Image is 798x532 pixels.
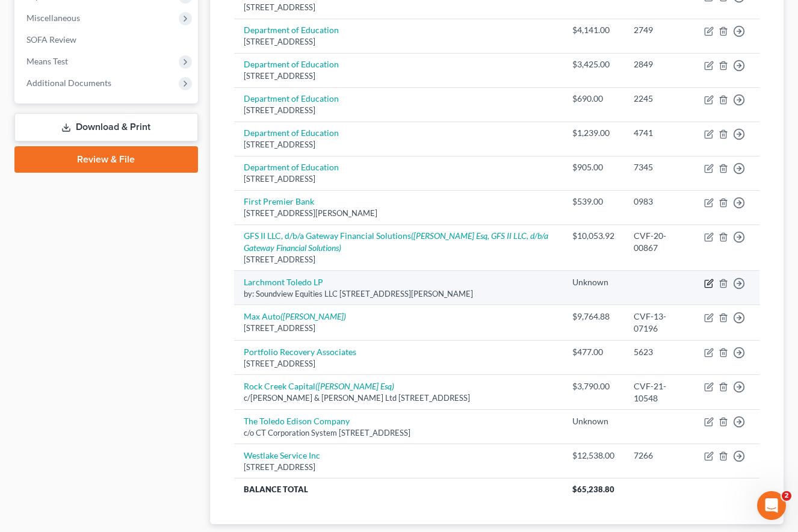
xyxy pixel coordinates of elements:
div: c/o CT Corporation System [STREET_ADDRESS] [244,427,553,439]
i: ([PERSON_NAME]) [280,311,346,321]
div: [STREET_ADDRESS] [244,105,553,116]
div: 2849 [634,58,685,70]
div: $905.00 [572,161,614,173]
div: $539.00 [572,196,614,208]
a: Download & Print [14,113,198,141]
a: GFS II LLC, d/b/a Gateway Financial Solutions([PERSON_NAME] Esq, GFS II LLC, d/b/a Gateway Financ... [244,230,548,253]
span: SOFA Review [26,34,76,45]
a: Portfolio Recovery Associates [244,347,356,357]
div: Unknown [572,276,614,288]
div: [STREET_ADDRESS] [244,70,553,82]
span: $65,238.80 [572,484,614,494]
div: [STREET_ADDRESS] [244,36,553,48]
div: 2749 [634,24,685,36]
span: Means Test [26,56,68,66]
a: Department of Education [244,93,339,104]
span: 2 [782,491,791,501]
div: CVF-21-10548 [634,380,685,404]
div: $9,764.88 [572,311,614,323]
a: The Toledo Edison Company [244,416,350,426]
a: Westlake Service Inc [244,450,320,460]
i: ([PERSON_NAME] Esq) [315,381,394,391]
div: $690.00 [572,93,614,105]
div: [STREET_ADDRESS] [244,173,553,185]
div: [STREET_ADDRESS] [244,323,553,334]
div: [STREET_ADDRESS] [244,254,553,265]
a: Department of Education [244,128,339,138]
div: [STREET_ADDRESS][PERSON_NAME] [244,208,553,219]
a: Department of Education [244,162,339,172]
div: $4,141.00 [572,24,614,36]
a: SOFA Review [17,29,198,51]
div: [STREET_ADDRESS] [244,139,553,150]
div: $3,425.00 [572,58,614,70]
a: First Premier Bank [244,196,314,206]
div: CVF-13-07196 [634,311,685,335]
div: 7266 [634,450,685,462]
div: $3,790.00 [572,380,614,392]
div: 2245 [634,93,685,105]
div: 7345 [634,161,685,173]
div: $477.00 [572,346,614,358]
div: [STREET_ADDRESS] [244,462,553,473]
div: [STREET_ADDRESS] [244,358,553,370]
a: Department of Education [244,25,339,35]
div: 0983 [634,196,685,208]
div: 4741 [634,127,685,139]
span: Additional Documents [26,78,111,88]
a: Rock Creek Capital([PERSON_NAME] Esq) [244,381,394,391]
div: $1,239.00 [572,127,614,139]
div: $10,053.92 [572,230,614,242]
iframe: Intercom live chat [757,491,786,520]
span: Miscellaneous [26,13,80,23]
div: [STREET_ADDRESS] [244,2,553,13]
th: Balance Total [234,478,563,500]
div: CVF-20-00867 [634,230,685,254]
a: Review & File [14,146,198,173]
div: $12,538.00 [572,450,614,462]
div: 5623 [634,346,685,358]
div: Unknown [572,415,614,427]
a: Max Auto([PERSON_NAME]) [244,311,346,321]
a: Larchmont Toledo LP [244,277,323,287]
div: c/[PERSON_NAME] & [PERSON_NAME] Ltd [STREET_ADDRESS] [244,392,553,404]
div: by: Soundview Equities LLC [STREET_ADDRESS][PERSON_NAME] [244,288,553,300]
a: Department of Education [244,59,339,69]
